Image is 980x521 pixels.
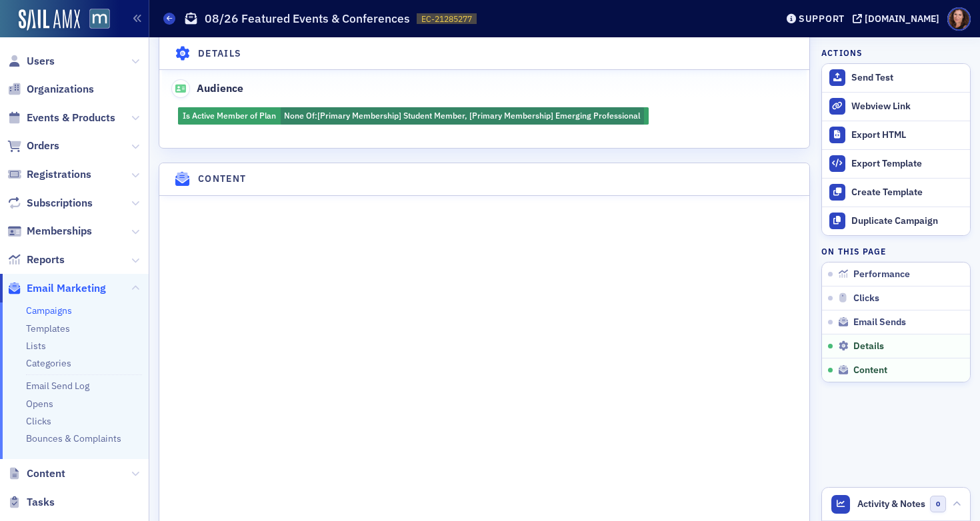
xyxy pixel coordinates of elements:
img: SailAMX [19,9,80,31]
span: Email Marketing [27,281,106,296]
div: Webview Link [851,101,963,113]
div: Export Template [851,158,963,170]
a: Tasks [7,495,55,510]
span: Clicks [853,292,879,304]
div: Send Test [851,72,963,84]
a: Organizations [7,82,94,97]
a: Users [7,54,55,69]
span: Content [27,466,65,481]
a: Export Template [822,149,970,178]
a: View Homepage [80,9,110,31]
a: Opens [26,398,53,410]
div: Duplicate Campaign [851,215,963,227]
span: Events & Products [27,111,115,125]
a: Memberships [7,224,92,239]
a: Clicks [26,415,51,427]
a: Categories [26,357,71,369]
span: Organizations [27,82,94,97]
span: Audience [171,79,244,98]
span: Users [27,54,55,69]
h4: Content [198,172,247,186]
div: Support [799,13,845,25]
span: Tasks [27,495,55,510]
span: Reports [27,253,65,267]
span: Registrations [27,167,91,182]
span: 0 [930,496,947,512]
div: Export HTML [851,129,963,141]
a: Events & Products [7,111,115,125]
a: Lists [26,340,46,352]
h1: 08/26 Featured Events & Conferences [205,11,410,27]
a: Email Marketing [7,281,106,296]
a: Export HTML [822,121,970,149]
a: Registrations [7,167,91,182]
div: Create Template [851,187,963,199]
h4: On this page [821,245,971,257]
div: [DOMAIN_NAME] [865,13,939,25]
a: Bounces & Complaints [26,432,121,444]
button: Duplicate Campaign [822,207,970,235]
span: Email Sends [853,316,906,328]
span: Details [853,340,884,352]
img: SailAMX [89,9,110,29]
span: EC-21285277 [421,13,472,25]
button: Send Test [822,64,970,92]
h4: Actions [821,47,863,59]
a: Create Template [822,178,970,207]
span: Memberships [27,224,92,239]
span: Performance [853,268,910,280]
span: Subscriptions [27,196,93,211]
a: Email Send Log [26,380,89,392]
h4: Details [198,47,242,61]
a: Templates [26,322,70,334]
a: Campaigns [26,304,72,316]
span: Content [853,364,887,376]
a: Subscriptions [7,196,93,211]
a: Reports [7,253,65,267]
a: Webview Link [822,92,970,121]
span: Profile [947,7,971,31]
a: Content [7,466,65,481]
span: Activity & Notes [857,497,925,511]
button: [DOMAIN_NAME] [853,14,944,23]
a: Orders [7,139,59,153]
span: Orders [27,139,59,153]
